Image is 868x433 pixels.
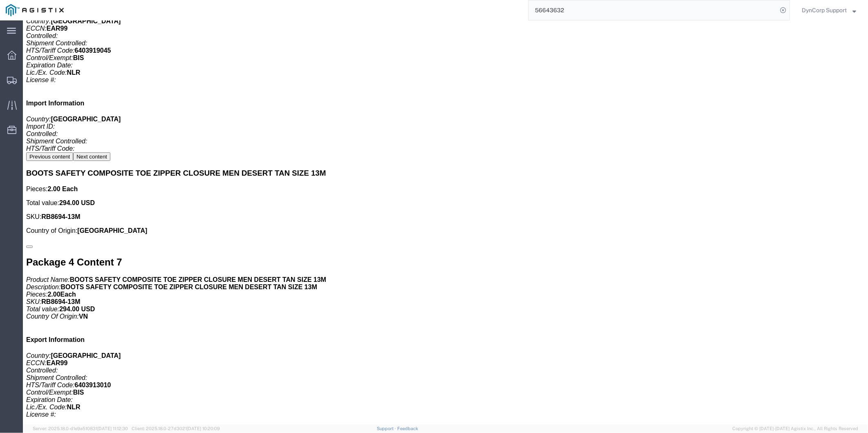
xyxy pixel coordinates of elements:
[801,5,857,15] button: DynCorp Support
[377,426,397,431] a: Support
[187,426,220,431] span: [DATE] 10:20:09
[6,4,64,16] img: logo
[732,425,858,432] span: Copyright © [DATE]-[DATE] Agistix Inc., All Rights Reserved
[97,426,128,431] span: [DATE] 11:12:30
[802,6,847,15] span: DynCorp Support
[23,20,868,424] iframe: FS Legacy Container
[529,0,777,20] input: Search for shipment number, reference number
[132,426,220,431] span: Client: 2025.18.0-27d3021
[33,426,128,431] span: Server: 2025.18.0-d1e9a510831
[397,426,418,431] a: Feedback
